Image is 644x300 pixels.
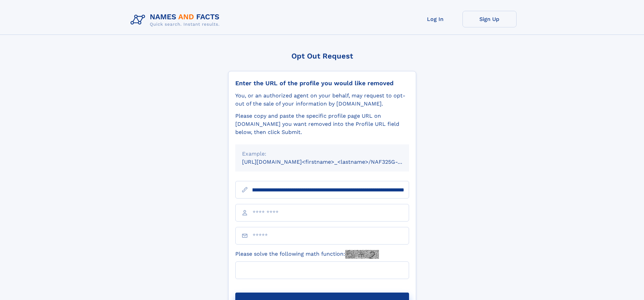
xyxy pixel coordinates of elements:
[228,52,416,60] div: Opt Out Request
[242,150,402,158] div: Example:
[128,11,225,29] img: Logo Names and Facts
[462,11,517,27] a: Sign Up
[242,159,422,165] small: [URL][DOMAIN_NAME]<firstname>_<lastname>/NAF325G-xxxxxxxx
[235,250,379,259] label: Please solve the following math function:
[235,112,409,136] div: Please copy and paste the specific profile page URL on [DOMAIN_NAME] you want removed into the Pr...
[235,79,409,87] div: Enter the URL of the profile you would like removed
[235,92,409,108] div: You, or an authorized agent on your behalf, may request to opt-out of the sale of your informatio...
[408,11,462,27] a: Log In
